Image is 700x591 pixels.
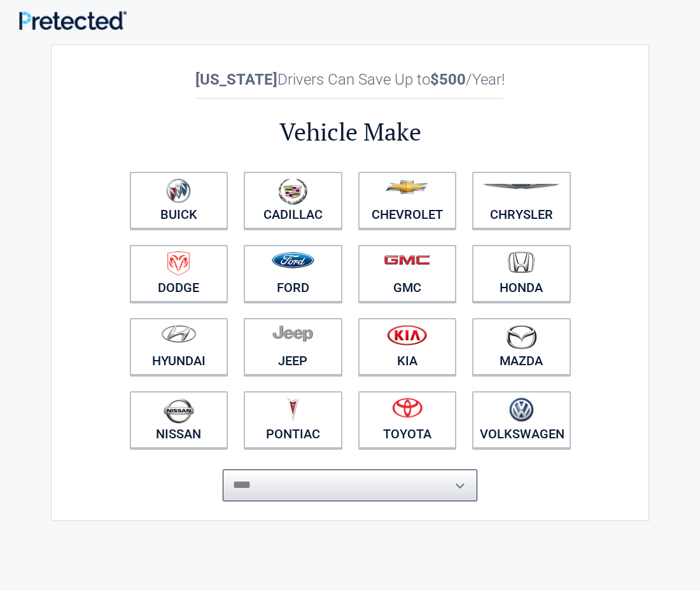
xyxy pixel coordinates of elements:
[244,391,342,448] a: Pontiac
[122,116,578,148] h2: Vehicle Make
[272,324,313,342] img: jeep
[386,180,428,194] img: chevrolet
[244,245,342,302] a: Ford
[358,172,457,229] a: Chevrolet
[130,318,228,375] a: Hyundai
[166,178,191,204] img: buick
[130,391,228,448] a: Nissan
[244,172,342,229] a: Cadillac
[122,71,578,88] h2: Drivers Can Save Up to /Year
[472,172,571,229] a: Chrysler
[272,252,314,268] img: ford
[472,245,571,302] a: Honda
[358,245,457,302] a: GMC
[392,398,423,418] img: toyota
[244,318,342,375] a: Jeep
[278,178,307,205] img: cadillac
[384,254,430,265] img: gmc
[508,251,535,274] img: honda
[505,324,537,349] img: mazda
[509,398,534,422] img: volkswagen
[130,172,228,229] a: Buick
[19,11,127,31] img: Main Logo
[286,398,299,422] img: pontiac
[167,251,190,276] img: dodge
[472,391,571,448] a: Volkswagen
[430,71,466,88] b: $500
[472,318,571,375] a: Mazda
[164,398,194,424] img: nissan
[482,184,560,190] img: chrysler
[358,391,457,448] a: Toyota
[358,318,457,375] a: Kia
[130,245,228,302] a: Dodge
[161,324,197,343] img: hyundai
[387,324,427,345] img: kia
[195,71,277,88] b: [US_STATE]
